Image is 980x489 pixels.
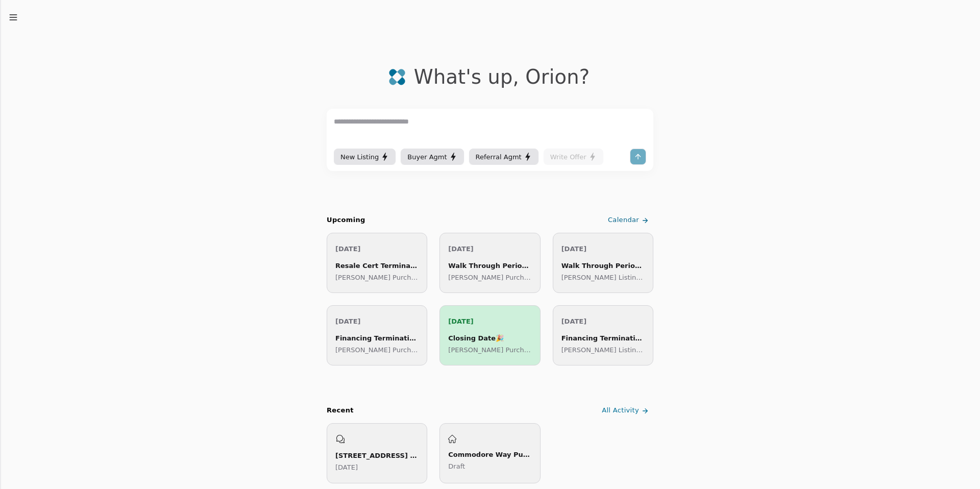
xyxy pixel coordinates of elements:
[335,316,419,327] p: [DATE]
[561,345,645,355] p: [PERSON_NAME] Listing ([GEOGRAPHIC_DATA])
[439,305,540,365] a: [DATE]Closing Date🎉[PERSON_NAME] Purchase ([GEOGRAPHIC_DATA])
[448,316,531,327] p: [DATE]
[561,316,645,327] p: [DATE]
[608,215,639,226] span: Calendar
[553,233,653,293] a: [DATE]Walk Through Period Begins[PERSON_NAME] Listing ([GEOGRAPHIC_DATA])
[561,243,645,254] p: [DATE]
[327,423,427,483] a: [STREET_ADDRESS] Transaction Details[DATE]
[448,260,531,271] div: Walk Through Period Begins
[335,333,419,344] div: Financing Termination Deadline
[414,65,590,88] div: What's up , Orion ?
[335,243,419,254] p: [DATE]
[439,423,540,483] a: Commodore Way PurchaseDraft
[448,449,531,460] div: Commodore Way Purchase
[439,233,540,293] a: [DATE]Walk Through Period Begins[PERSON_NAME] Purchase ([GEOGRAPHIC_DATA])
[448,461,531,472] p: Draft
[335,272,419,283] p: [PERSON_NAME] Purchase (Alaskan Way)
[335,463,358,471] time: Friday, August 15, 2025 at 3:54:37 PM
[476,152,522,162] span: Referral Agmt
[327,305,427,365] a: [DATE]Financing Termination Deadline[PERSON_NAME] Purchase ([GEOGRAPHIC_DATA])
[561,272,645,283] p: [PERSON_NAME] Listing ([GEOGRAPHIC_DATA])
[602,405,639,416] span: All Activity
[600,402,653,419] a: All Activity
[335,260,419,271] div: Resale Cert Termination Expires
[407,152,447,162] span: Buyer Agmt
[334,149,396,165] button: New Listing
[340,152,389,162] div: New Listing
[327,215,365,226] h2: Upcoming
[327,405,354,416] div: Recent
[469,149,538,165] button: Referral Agmt
[388,68,406,86] img: logo
[448,333,531,344] div: Closing Date 🎉
[561,260,645,271] div: Walk Through Period Begins
[448,272,531,283] p: [PERSON_NAME] Purchase ([GEOGRAPHIC_DATA])
[606,212,653,229] a: Calendar
[401,149,463,165] button: Buyer Agmt
[335,450,419,461] div: [STREET_ADDRESS] Transaction Details
[335,345,419,355] p: [PERSON_NAME] Purchase ([GEOGRAPHIC_DATA])
[327,233,427,293] a: [DATE]Resale Cert Termination Expires[PERSON_NAME] Purchase (Alaskan Way)
[448,243,531,254] p: [DATE]
[448,345,531,355] p: [PERSON_NAME] Purchase ([GEOGRAPHIC_DATA])
[561,333,645,344] div: Financing Termination Deadline
[553,305,653,365] a: [DATE]Financing Termination Deadline[PERSON_NAME] Listing ([GEOGRAPHIC_DATA])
